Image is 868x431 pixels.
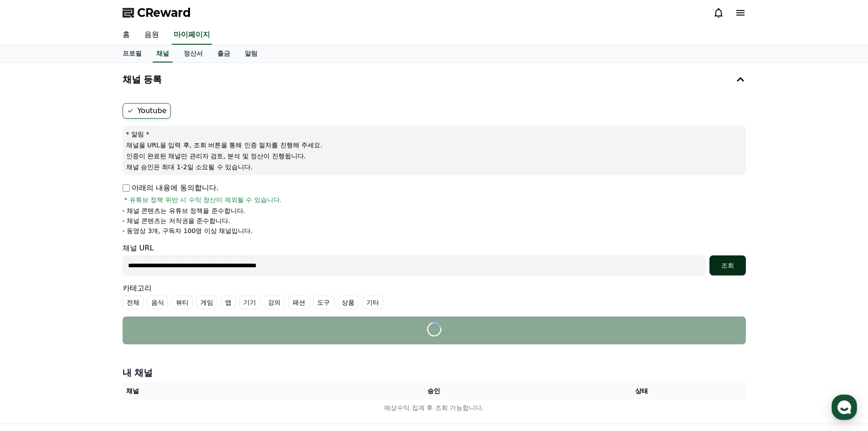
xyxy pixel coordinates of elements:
[141,303,152,310] span: 설정
[123,383,330,400] th: 채널
[123,182,219,193] p: 아래의 내용에 동의합니다.
[237,45,265,62] a: 알림
[172,26,212,45] a: 마이페이지
[126,140,742,150] p: 채널을 URL을 입력 후, 조회 버튼을 통해 인증 절차를 진행해 주세요.
[126,151,742,161] p: 인증이 완료된 채널만 관리자 검토, 분석 및 정산이 진행됩니다.
[176,45,210,62] a: 정산서
[29,303,34,310] span: 홈
[3,289,60,312] a: 홈
[221,296,236,309] label: 앱
[83,303,94,311] span: 대화
[123,283,746,309] div: 카테고리
[709,255,746,275] button: 조회
[123,74,162,84] h4: 채널 등록
[147,296,168,309] label: 음식
[123,226,253,235] p: - 동영상 3개, 구독자 100명 이상 채널입니다.
[123,243,746,275] div: 채널 URL
[137,5,191,20] span: CReward
[123,296,144,309] label: 전체
[123,206,246,215] p: - 채널 콘텐츠는 유튜브 정책을 준수합니다.
[330,383,538,400] th: 승인
[713,261,742,270] div: 조회
[538,383,745,400] th: 상태
[338,296,359,309] label: 상품
[288,296,309,309] label: 패션
[115,26,137,45] a: 홈
[210,45,237,62] a: 출금
[153,45,173,62] a: 채널
[123,400,746,416] td: 예상수익 집계 후 조회 가능합니다.
[119,67,750,92] button: 채널 등록
[313,296,334,309] label: 도구
[115,45,149,62] a: 프로필
[124,195,282,204] span: * 유튜브 정책 위반 시 수익 정산이 제외될 수 있습니다.
[123,216,231,225] p: - 채널 콘텐츠는 저작권을 준수합니다.
[196,296,217,309] label: 게임
[172,296,193,309] label: 뷰티
[118,289,175,312] a: 설정
[60,289,118,312] a: 대화
[362,296,383,309] label: 기타
[264,296,285,309] label: 강의
[239,296,260,309] label: 기기
[123,103,171,119] label: Youtube
[123,366,746,379] h4: 내 채널
[137,26,166,45] a: 음원
[126,162,742,171] p: 채널 승인은 최대 1-2일 소요될 수 있습니다.
[123,5,191,20] a: CReward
